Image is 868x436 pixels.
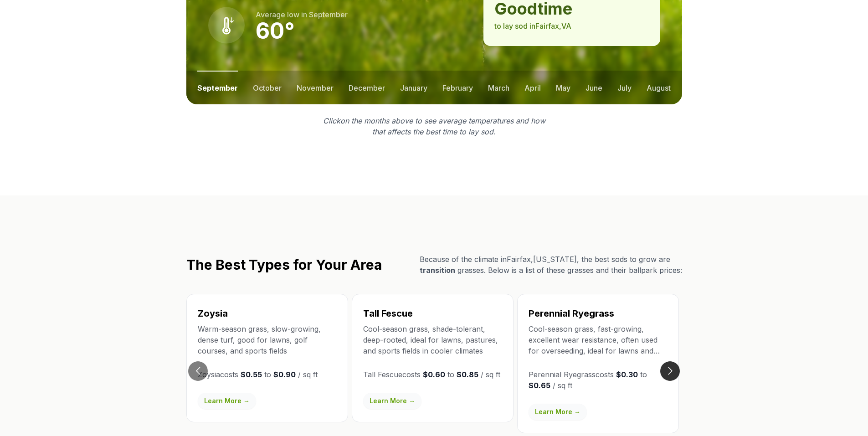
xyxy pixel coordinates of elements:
button: october [253,71,282,104]
button: january [400,71,427,104]
p: Zoysia costs to / sq ft [198,369,337,380]
button: july [617,71,632,104]
a: Learn More → [198,393,256,409]
button: march [488,71,509,104]
button: Go to previous slide [188,361,208,381]
a: Learn More → [363,393,421,409]
button: november [297,71,334,104]
strong: $0.65 [529,381,550,390]
p: Cool-season grass, fast-growing, excellent wear resistance, often used for overseeding, ideal for... [529,323,668,356]
strong: $0.55 [241,370,262,379]
h3: Tall Fescue [363,307,502,320]
h3: Perennial Ryegrass [529,307,668,320]
strong: $0.60 [423,370,445,379]
button: may [556,71,570,104]
strong: $0.30 [616,370,638,379]
p: Tall Fescue costs to / sq ft [363,369,502,380]
button: august [647,71,671,104]
strong: $0.85 [457,370,478,379]
p: Warm-season grass, slow-growing, dense turf, good for lawns, golf courses, and sports fields [198,323,337,356]
p: Perennial Ryegrass costs to / sq ft [529,369,668,391]
span: september [309,10,348,19]
button: september [197,71,238,104]
p: Average low in [256,9,348,20]
p: Click on the months above to see average temperatures and how that affects the best time to lay sod. [318,115,551,137]
button: april [524,71,541,104]
button: Go to next slide [660,361,680,381]
strong: 60 ° [256,17,295,44]
button: december [349,71,385,104]
strong: $0.90 [273,370,296,379]
button: june [586,71,602,104]
p: Cool-season grass, shade-tolerant, deep-rooted, ideal for lawns, pastures, and sports fields in c... [363,323,502,356]
p: Because of the climate in Fairfax , [US_STATE] , the best sods to grow are grasses. Below is a li... [420,254,682,276]
button: february [442,71,473,104]
h3: Zoysia [198,307,337,320]
h2: The Best Types for Your Area [186,256,382,273]
a: Learn More → [529,404,587,420]
p: to lay sod in Fairfax , VA [494,21,649,31]
span: transition [420,266,455,275]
